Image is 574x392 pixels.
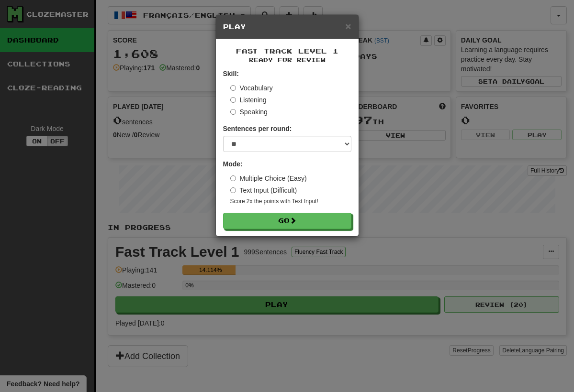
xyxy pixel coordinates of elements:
[223,213,351,229] button: Go
[223,56,351,64] small: Ready for Review
[236,47,338,55] span: Fast Track Level 1
[230,85,236,91] input: Vocabulary
[345,21,351,32] span: ×
[223,160,243,168] strong: Mode:
[230,187,236,193] input: Text Input (Difficult)
[345,21,351,31] button: Close
[223,124,292,133] label: Sentences per round:
[223,22,351,32] h5: Play
[230,197,351,206] small: Score 2x the points with Text Input !
[230,95,267,105] label: Listening
[223,70,239,77] strong: Skill:
[230,175,236,181] input: Multiple Choice (Easy)
[230,83,273,93] label: Vocabulary
[230,185,297,195] label: Text Input (Difficult)
[230,109,236,115] input: Speaking
[230,107,268,117] label: Speaking
[230,97,236,103] input: Listening
[230,174,307,183] label: Multiple Choice (Easy)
